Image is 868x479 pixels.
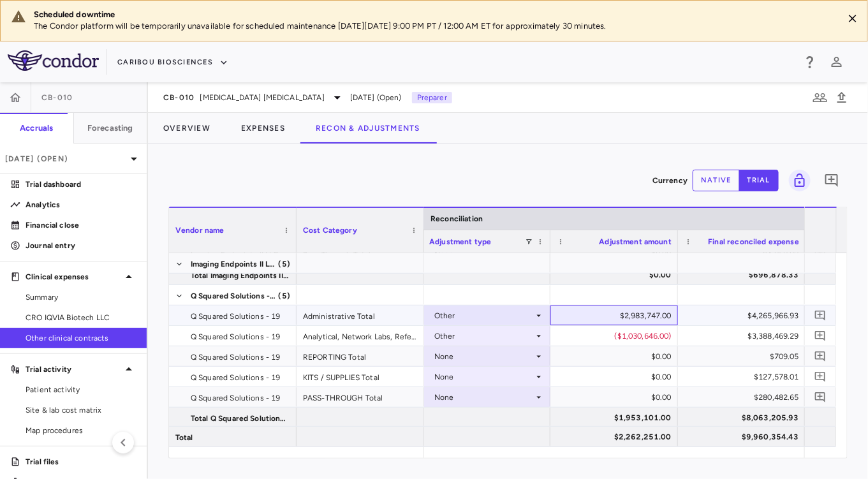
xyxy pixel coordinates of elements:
span: Summary [26,291,136,303]
div: $0.00 [562,346,672,367]
span: Q Squared Solutions - 19 [191,286,277,306]
span: Final reconciled expense [708,237,799,246]
span: [MEDICAL_DATA] [MEDICAL_DATA] [200,92,325,103]
div: REPORTING Total [297,346,424,366]
div: $9,960,354.43 [689,427,799,447]
button: Add comment [821,170,842,191]
p: Analytics [26,199,136,210]
p: Trial dashboard [26,179,136,190]
p: Preparer [412,92,452,103]
div: Scheduled downtime [34,9,833,20]
div: $3,388,469.29 [689,326,799,346]
div: $2,983,747.00 [562,306,672,326]
button: Overview [148,113,226,144]
div: $8,063,205.93 [689,408,799,428]
svg: Add comment [814,350,827,362]
button: Add comment [812,327,829,344]
span: Q Squared Solutions - 19 [191,306,281,327]
button: Add comment [812,348,829,365]
span: Adjustment amount [599,237,672,246]
span: Total [175,427,193,448]
span: Vendor name [175,226,224,235]
span: Cost Category [303,226,357,235]
span: CRO IQVIA Biotech LLC [26,312,136,323]
span: Q Squared Solutions - 19 [191,327,281,347]
span: [DATE] (Open) [350,92,402,103]
div: $709.05 [689,346,799,367]
span: CB-010 [41,92,73,103]
span: Site & lab cost matrix [26,404,136,416]
p: Journal entry [26,240,136,251]
button: native [693,170,740,191]
div: $696,878.33 [689,265,799,285]
span: Map procedures [26,425,136,436]
button: Recon & Adjustments [300,113,436,144]
button: Add comment [812,388,829,406]
span: Total Imaging Endpoints II LLC - 2111 [191,265,289,286]
div: $1,953,101.00 [562,408,672,428]
div: None [434,387,534,408]
span: Q Squared Solutions - 19 [191,388,281,408]
span: You do not have permission to lock or unlock grids [784,170,811,191]
div: $0.00 [562,367,672,387]
svg: Add comment [814,330,827,342]
span: Q Squared Solutions - 19 [191,367,281,388]
p: Trial activity [26,364,121,375]
svg: Add comment [824,173,839,188]
div: $4,265,966.93 [689,306,799,326]
img: logo-full-SnFGN8VE.png [8,50,99,71]
span: Patient activity [26,384,136,395]
div: Administrative Total [297,306,424,325]
div: Other [434,326,534,346]
div: KITS / SUPPLIES Total [297,367,424,387]
p: The Condor platform will be temporarily unavailable for scheduled maintenance [DATE][DATE] 9:00 P... [34,20,833,32]
div: $0.00 [562,387,672,408]
div: PASS-THROUGH Total [297,387,424,407]
button: Add comment [812,307,829,324]
p: Financial close [26,219,136,231]
div: Other [434,306,534,326]
button: Expenses [226,113,300,144]
p: Clinical expenses [26,271,121,283]
span: CB-010 [163,92,195,103]
div: None [434,346,534,367]
svg: Add comment [814,391,827,403]
svg: Add comment [814,371,827,383]
div: $280,482.65 [689,387,799,408]
div: $127,578.01 [689,367,799,387]
span: Imaging Endpoints II LLC - 2111 [191,254,277,274]
button: Close [843,9,862,28]
div: $0.00 [562,265,672,285]
span: Other clinical contracts [26,332,136,344]
button: Caribou Biosciences [117,52,228,73]
span: (5) [279,286,290,306]
div: Analytical, Network Labs, Reference Lab, and Specimen Total [297,326,424,346]
button: trial [739,170,779,191]
h6: Forecasting [87,122,133,134]
span: (5) [279,254,290,274]
button: Add comment [812,368,829,385]
span: Q Squared Solutions - 19 [191,347,281,367]
p: Trial files [26,456,136,468]
span: Adjustment type [429,237,491,246]
div: ($1,030,646.00) [562,326,672,346]
h6: Accruals [20,122,53,134]
span: Total Q Squared Solutions - 19 [191,408,289,429]
span: Reconciliation [430,214,483,223]
p: [DATE] (Open) [5,153,126,165]
div: None [434,367,534,387]
div: $2,262,251.00 [562,427,672,447]
svg: Add comment [814,309,827,321]
p: Currency [652,175,688,186]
